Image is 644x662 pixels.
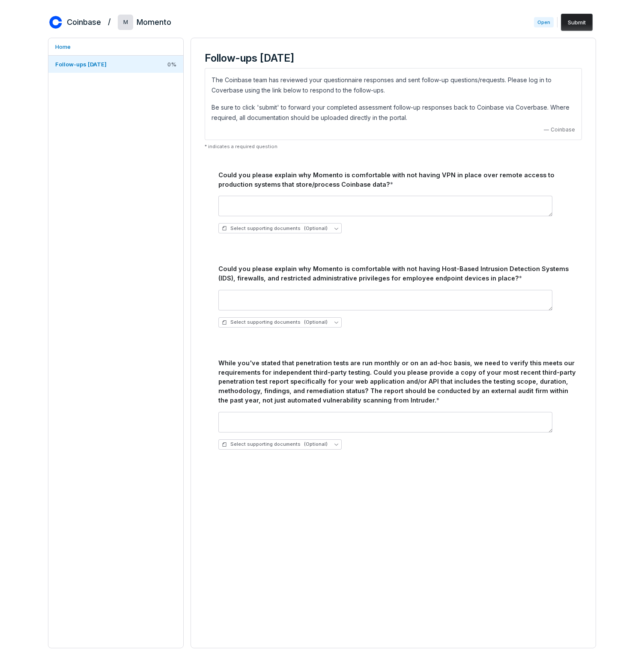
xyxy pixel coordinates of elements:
[304,441,328,447] span: (Optional)
[222,225,328,232] span: Select supporting documents
[304,319,328,325] span: (Optional)
[167,60,176,68] span: 0 %
[48,56,183,73] a: Follow-ups [DATE]0%
[534,17,554,27] span: Open
[222,441,328,447] span: Select supporting documents
[137,17,171,28] h2: Momento
[551,126,575,133] span: Coinbase
[218,358,578,405] div: While you've stated that penetration tests are run monthly or on an ad-hoc basis, we need to veri...
[212,75,575,95] p: The Coinbase team has reviewed your questionnaire responses and sent follow-up questions/requests...
[212,102,575,123] p: Be sure to click 'submit' to forward your completed assessment follow-up responses back to Coinba...
[108,15,111,27] h2: /
[544,126,549,133] span: —
[218,170,578,189] div: Could you please explain why Momento is comfortable with not having VPN in place over remote acce...
[205,143,582,150] p: * indicates a required question
[218,264,578,283] div: Could you please explain why Momento is comfortable with not having Host-Based Intrusion Detectio...
[55,61,107,68] span: Follow-ups [DATE]
[561,14,593,31] button: Submit
[222,319,328,325] span: Select supporting documents
[48,38,183,55] a: Home
[304,225,328,232] span: (Optional)
[205,52,582,65] h3: Follow-ups [DATE]
[67,17,101,28] h2: Coinbase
